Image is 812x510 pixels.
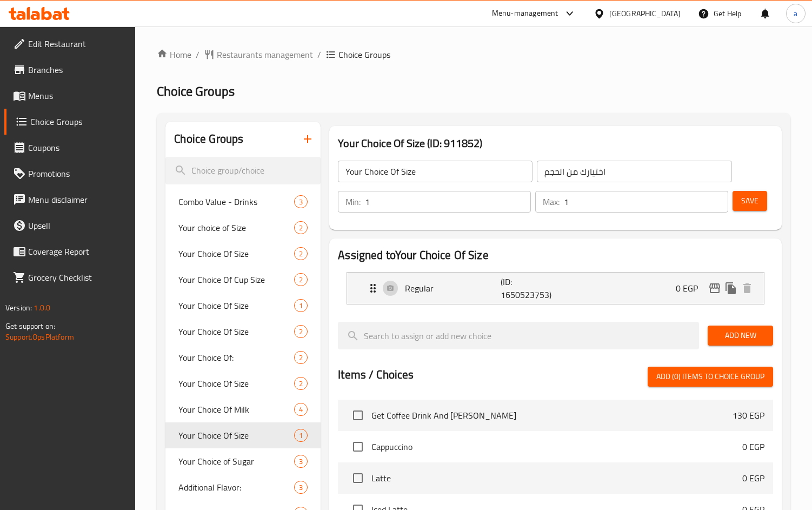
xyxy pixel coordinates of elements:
span: 2 [295,249,307,259]
div: Choices [294,325,308,338]
a: Home [157,48,191,61]
div: Additional Flavor:3 [165,474,321,500]
a: Coupons [4,135,136,161]
span: 2 [295,327,307,337]
a: Branches [4,57,136,83]
div: Choices [294,299,308,312]
span: Get Coffee Drink And [PERSON_NAME] [371,409,733,422]
button: Save [733,191,767,211]
div: Choices [294,481,308,494]
div: Menu-management [492,7,558,20]
h2: Items / Choices [338,367,414,383]
span: Your Choice Of Size [178,299,294,312]
a: Promotions [4,161,136,187]
span: Menu disclaimer [28,193,127,206]
input: search [165,157,321,184]
a: Menus [4,83,136,109]
span: Your choice of Size [178,221,294,234]
span: Version: [5,301,32,315]
span: 1 [295,301,307,311]
span: Choice Groups [30,115,127,128]
div: Your Choice Of Size2 [165,319,321,345]
h2: Choice Groups [174,131,243,147]
span: Latte [371,472,742,485]
span: Get support on: [5,319,55,333]
span: Add New [716,329,764,342]
div: Your Choice Of Size1 [165,293,321,319]
span: Select choice [347,404,369,427]
a: Coverage Report [4,239,136,264]
p: Max: [543,195,560,208]
li: / [196,48,199,61]
div: Expand [347,273,764,304]
p: Min: [345,195,361,208]
span: Coverage Report [28,245,127,258]
span: 2 [295,353,307,363]
span: Your Choice Of Size [178,247,294,260]
a: Choice Groups [4,109,136,135]
div: Choices [294,273,308,286]
span: Add (0) items to choice group [656,370,764,383]
span: a [794,8,797,19]
a: Upsell [4,213,136,239]
li: / [317,48,321,61]
div: [GEOGRAPHIC_DATA] [609,8,681,19]
button: Add (0) items to choice group [648,367,773,387]
p: (ID: 1650523753) [501,275,564,301]
span: Menus [28,89,127,102]
p: 0 EGP [742,472,764,485]
span: Your Choice Of Size [178,325,294,338]
li: Expand [338,268,773,309]
span: Your Choice Of Size [178,429,294,442]
div: Choices [294,351,308,364]
span: Grocery Checklist [28,271,127,284]
button: Add New [708,326,773,346]
span: Upsell [28,219,127,232]
a: Restaurants management [204,48,313,61]
span: Cappuccino [371,440,742,453]
span: 3 [295,197,307,207]
span: 1.0.0 [34,301,50,315]
span: Coupons [28,141,127,154]
div: Choices [294,455,308,468]
div: Choices [294,221,308,234]
nav: breadcrumb [157,48,790,61]
button: delete [739,280,755,296]
div: Your Choice Of:2 [165,345,321,370]
p: 0 EGP [676,282,707,295]
div: Choices [294,247,308,260]
a: Support.OpsPlatform [5,330,74,344]
span: Choice Groups [338,48,390,61]
span: Combo Value - Drinks [178,195,294,208]
h2: Assigned to Your Choice Of Size [338,247,773,263]
span: Restaurants management [217,48,313,61]
span: Your Choice Of Cup Size [178,273,294,286]
span: 2 [295,275,307,285]
button: duplicate [723,280,739,296]
div: Your Choice Of Size1 [165,422,321,448]
span: 3 [295,482,307,493]
span: Your Choice Of Size [178,377,294,390]
span: Edit Restaurant [28,37,127,50]
span: Additional Flavor: [178,481,294,494]
span: Save [741,194,758,208]
span: Promotions [28,167,127,180]
div: Your Choice Of Cup Size2 [165,267,321,293]
span: 4 [295,405,307,415]
span: Your Choice of Sugar [178,455,294,468]
a: Grocery Checklist [4,264,136,290]
h3: Your Choice Of Size (ID: 911852) [338,135,773,152]
div: Your choice of Size2 [165,215,321,241]
p: 130 EGP [733,409,764,422]
div: Your Choice Of Milk4 [165,396,321,422]
span: Your Choice Of: [178,351,294,364]
span: Your Choice Of Milk [178,403,294,416]
div: Your Choice of Sugar3 [165,448,321,474]
div: Your Choice Of Size2 [165,370,321,396]
div: Choices [294,429,308,442]
a: Menu disclaimer [4,187,136,213]
span: 2 [295,379,307,389]
div: Combo Value - Drinks3 [165,189,321,215]
span: Choice Groups [157,79,235,103]
button: edit [707,280,723,296]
